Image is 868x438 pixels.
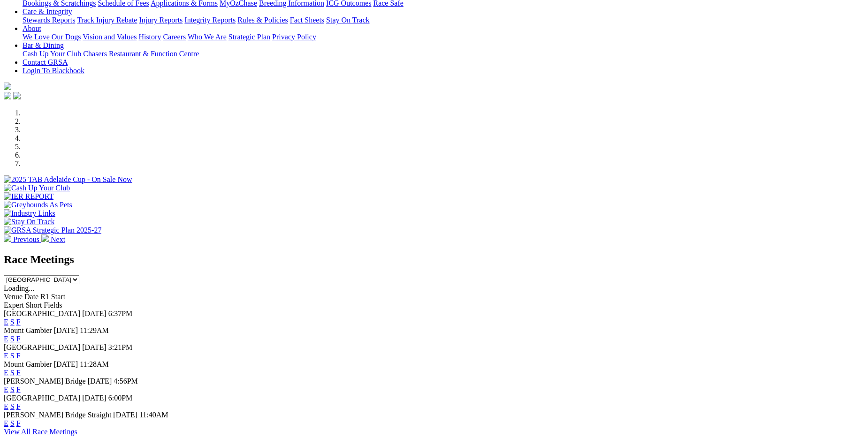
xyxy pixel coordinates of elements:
[88,377,112,385] span: [DATE]
[4,175,132,184] img: 2025 TAB Adelaide Cup - On Sale Now
[23,24,41,32] a: About
[10,352,15,360] a: S
[4,394,80,402] span: [GEOGRAPHIC_DATA]
[4,284,34,292] span: Loading...
[4,301,24,309] span: Expert
[23,33,81,41] a: We Love Our Dogs
[82,394,107,402] span: [DATE]
[4,360,52,368] span: Mount Gambier
[23,50,864,58] div: Bar & Dining
[108,394,133,402] span: 6:00PM
[4,428,77,436] a: View All Race Meetings
[23,58,68,66] a: Contact GRSA
[4,201,72,209] img: Greyhounds As Pets
[4,234,11,242] img: chevron-left-pager-white.svg
[41,235,65,243] a: Next
[10,318,15,326] a: S
[4,310,80,317] span: [GEOGRAPHIC_DATA]
[23,33,864,41] div: About
[83,50,199,58] a: Chasers Restaurant & Function Centre
[23,16,864,24] div: Care & Integrity
[24,293,38,301] span: Date
[163,33,186,41] a: Careers
[4,293,23,301] span: Venue
[4,209,55,218] img: Industry Links
[77,16,137,24] a: Track Injury Rebate
[4,402,8,410] a: E
[41,234,49,242] img: chevron-right-pager-white.svg
[80,326,109,334] span: 11:29AM
[13,235,39,243] span: Previous
[23,67,84,75] a: Login To Blackbook
[54,360,78,368] span: [DATE]
[54,326,78,334] span: [DATE]
[82,310,107,317] span: [DATE]
[139,16,183,24] a: Injury Reports
[23,50,81,58] a: Cash Up Your Club
[10,369,15,377] a: S
[4,335,8,343] a: E
[4,352,8,360] a: E
[4,326,52,334] span: Mount Gambier
[4,83,11,90] img: logo-grsa-white.png
[16,352,21,360] a: F
[228,33,270,41] a: Strategic Plan
[40,293,65,301] span: R1 Start
[4,385,8,393] a: E
[10,385,15,393] a: S
[108,310,133,317] span: 6:37PM
[4,235,41,243] a: Previous
[114,377,138,385] span: 4:56PM
[26,301,42,309] span: Short
[290,16,324,24] a: Fact Sheets
[16,402,21,410] a: F
[4,343,80,351] span: [GEOGRAPHIC_DATA]
[113,411,137,419] span: [DATE]
[13,92,21,99] img: twitter.svg
[44,301,62,309] span: Fields
[4,226,101,234] img: GRSA Strategic Plan 2025-27
[138,33,161,41] a: History
[4,92,11,99] img: facebook.svg
[16,318,21,326] a: F
[16,369,21,377] a: F
[139,411,168,419] span: 11:40AM
[16,419,21,427] a: F
[272,33,316,41] a: Privacy Policy
[4,369,8,377] a: E
[10,335,15,343] a: S
[23,16,75,24] a: Stewards Reports
[82,343,107,351] span: [DATE]
[184,16,236,24] a: Integrity Reports
[237,16,288,24] a: Rules & Policies
[83,33,137,41] a: Vision and Values
[4,419,8,427] a: E
[23,41,64,49] a: Bar & Dining
[188,33,227,41] a: Who We Are
[51,235,65,243] span: Next
[4,184,70,192] img: Cash Up Your Club
[108,343,133,351] span: 3:21PM
[4,218,54,226] img: Stay On Track
[4,318,8,326] a: E
[80,360,109,368] span: 11:28AM
[4,253,864,266] h2: Race Meetings
[4,192,53,201] img: IER REPORT
[4,377,86,385] span: [PERSON_NAME] Bridge
[16,385,21,393] a: F
[16,335,21,343] a: F
[23,8,72,15] a: Care & Integrity
[4,411,111,419] span: [PERSON_NAME] Bridge Straight
[10,402,15,410] a: S
[10,419,15,427] a: S
[326,16,369,24] a: Stay On Track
